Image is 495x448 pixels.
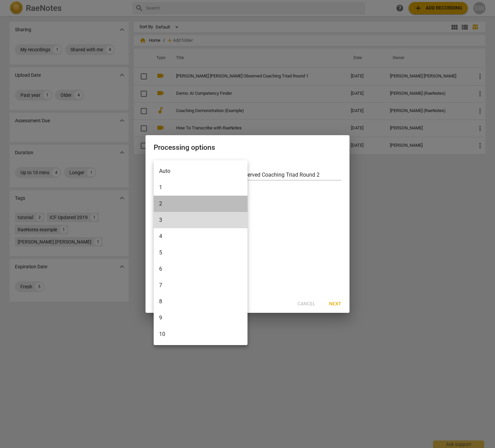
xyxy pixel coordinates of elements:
li: 1 [154,179,247,196]
li: Auto [154,163,247,179]
li: 10 [154,326,247,342]
li: 4 [154,228,247,245]
li: 5 [154,245,247,261]
li: 3 [154,212,247,228]
li: 8 [154,293,247,310]
li: 9 [154,310,247,326]
li: 2 [154,196,247,212]
li: 6 [154,261,247,277]
li: 7 [154,277,247,293]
